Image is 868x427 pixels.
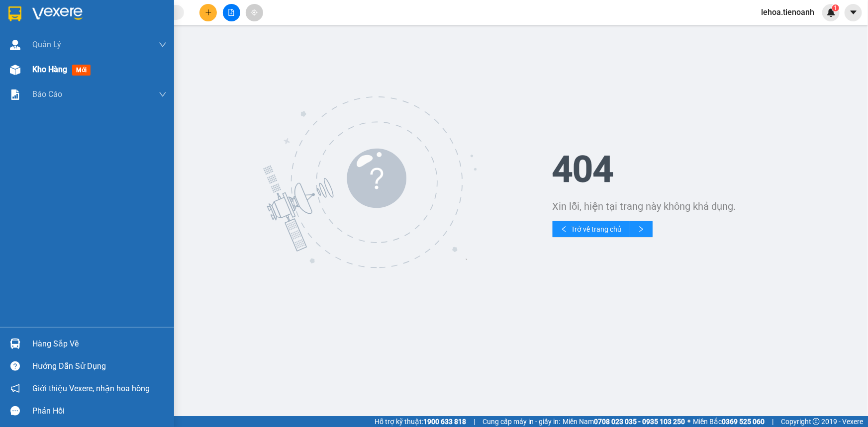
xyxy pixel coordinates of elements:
[32,382,150,395] span: Giới thiệu Vexere, nhận hoa hồng
[8,6,21,21] img: logo-vxr
[32,65,67,74] span: Kho hàng
[199,4,217,21] button: plus
[753,6,822,18] span: lehoa.tienoanh
[561,226,568,234] span: left
[159,41,167,49] span: down
[834,4,837,11] span: 1
[553,199,863,213] div: Xin lỗi, hiện tại trang này không khả dụng.
[32,404,167,419] div: Phản hồi
[10,361,20,371] span: question-circle
[832,4,839,11] sup: 1
[849,8,858,17] span: caret-down
[375,416,466,427] span: Hỗ trợ kỹ thuật:
[693,416,765,427] span: Miền Bắc
[228,9,235,16] span: file-add
[563,416,685,427] span: Miền Nam
[32,38,61,51] span: Quản Lý
[223,4,240,21] button: file-add
[553,221,630,237] button: leftTrở về trang chủ
[251,9,258,16] span: aim
[423,418,466,426] strong: 1900 633 818
[10,89,20,100] img: solution-icon
[32,88,62,100] span: Báo cáo
[10,406,20,416] span: message
[772,416,773,427] span: |
[594,418,685,426] strong: 0708 023 035 - 0935 103 250
[72,65,91,76] span: mới
[813,418,820,425] span: copyright
[722,418,765,426] strong: 0369 525 060
[205,9,212,16] span: plus
[32,359,167,374] div: Hướng dẫn sử dụng
[845,4,862,21] button: caret-down
[474,416,475,427] span: |
[572,224,622,235] span: Trở về trang chủ
[10,384,20,393] span: notification
[10,65,20,75] img: warehouse-icon
[246,4,263,21] button: aim
[32,337,167,351] div: Hàng sắp về
[553,152,863,187] h1: 404
[638,226,645,234] span: right
[630,221,653,237] button: right
[482,416,560,427] span: Cung cấp máy in - giấy in:
[687,420,690,424] span: ⚪️
[10,40,20,50] img: warehouse-icon
[10,339,20,349] img: warehouse-icon
[159,90,167,98] span: down
[827,8,836,17] img: icon-new-feature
